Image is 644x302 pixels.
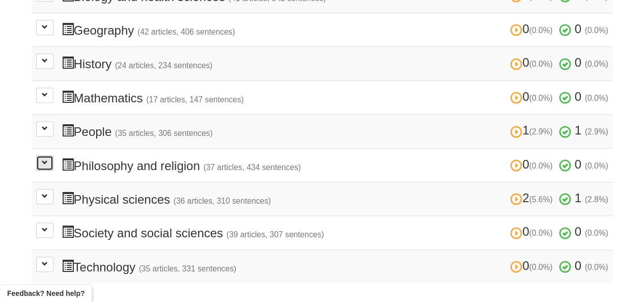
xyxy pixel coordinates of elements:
small: (5.6%) [529,195,552,204]
small: (0.0%) [585,94,608,102]
small: (0.0%) [529,263,552,271]
small: (37 articles, 434 sentences) [203,163,301,172]
small: (17 articles, 147 sentences) [146,95,244,104]
h3: Technology [62,259,608,274]
small: (2.9%) [529,127,552,136]
small: (0.0%) [585,26,608,35]
small: (24 articles, 234 sentences) [115,61,213,70]
span: 0 [575,90,581,103]
small: (35 articles, 331 sentences) [139,264,237,273]
span: 2 [510,191,556,205]
span: 1 [510,123,556,137]
small: (0.0%) [529,60,552,68]
small: (0.0%) [529,229,552,237]
h3: Philosophy and religion [62,158,608,173]
span: 1 [575,191,581,205]
h3: Society and social sciences [62,225,608,240]
span: 0 [575,22,581,36]
small: (0.0%) [585,60,608,68]
span: 0 [510,259,556,272]
span: 1 [575,123,581,137]
span: Open feedback widget [7,288,85,298]
small: (0.0%) [585,263,608,271]
span: 0 [510,22,556,36]
span: 0 [510,157,556,171]
small: (2.9%) [585,127,608,136]
span: 0 [510,56,556,69]
span: 0 [575,225,581,238]
small: (0.0%) [585,161,608,170]
small: (0.0%) [529,26,552,35]
h3: Mathematics [62,90,608,105]
small: (42 articles, 406 sentences) [137,28,235,36]
span: 0 [575,259,581,272]
span: 0 [510,225,556,238]
h3: Physical sciences [62,191,608,206]
small: (2.8%) [585,195,608,204]
span: 0 [575,157,581,171]
small: (0.0%) [585,229,608,237]
small: (35 articles, 306 sentences) [115,129,213,138]
small: (39 articles, 307 sentences) [227,230,324,239]
small: (0.0%) [529,94,552,102]
h3: People [62,124,608,139]
small: (0.0%) [529,161,552,170]
h3: History [62,56,608,71]
span: 0 [575,56,581,69]
small: (36 articles, 310 sentences) [174,197,271,205]
span: 0 [510,90,556,103]
h3: Geography [62,22,608,37]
